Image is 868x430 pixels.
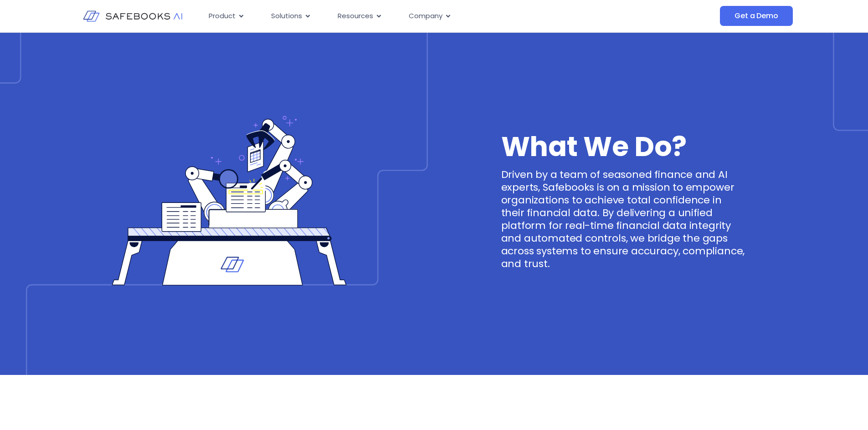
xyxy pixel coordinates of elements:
[409,11,442,21] span: Company
[201,7,629,25] div: Menu Toggle
[338,11,373,21] span: Resources
[720,6,792,26] a: Get a Demo
[175,375,693,393] h3: What We Do?
[271,11,302,21] span: Solutions
[209,11,236,21] span: Product
[734,11,778,20] span: Get a Demo
[501,137,745,156] h3: What We Do?
[201,7,629,25] nav: Menu
[175,393,693,415] p: Safebooks AI monitors all your financial data in real-time across every system, catching errors a...
[501,168,745,270] p: Driven by a team of seasoned finance and AI experts, Safebooks is on a mission to empower organiz...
